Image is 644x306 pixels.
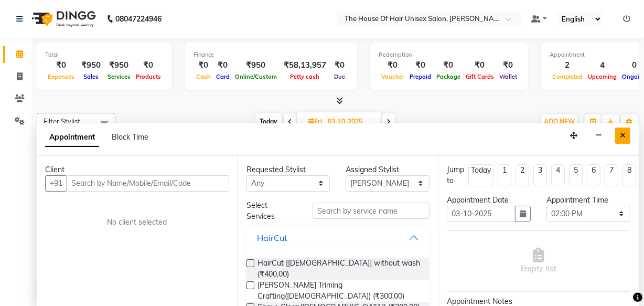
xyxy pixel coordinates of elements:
[498,164,511,186] li: 1
[379,59,407,71] div: ₹0
[133,59,164,71] div: ₹0
[434,59,463,71] div: ₹0
[516,164,529,186] li: 2
[463,73,497,80] span: Gift Cards
[213,73,232,80] span: Card
[257,280,422,302] span: [PERSON_NAME] Triming Crafting([DEMOGRAPHIC_DATA]) (₹300.00)
[257,231,287,244] div: HairCut
[622,164,636,186] li: 8
[257,258,422,280] span: HairCut [[DEMOGRAPHIC_DATA]] without wash (₹400.00)
[45,50,164,59] div: Total
[232,59,280,71] div: ₹950
[330,59,349,71] div: ₹0
[569,164,583,186] li: 5
[379,50,520,59] div: Redemption
[544,118,575,125] span: ADD NEW
[379,73,407,80] span: Voucher
[45,164,229,175] div: Client
[133,73,164,80] span: Products
[255,113,282,130] span: Today
[81,73,101,80] span: Sales
[251,228,426,247] button: HairCut
[471,165,491,176] div: Today
[112,132,148,142] span: Block Time
[550,59,585,71] div: 2
[605,164,618,186] li: 7
[546,195,630,206] div: Appointment Time
[615,128,630,144] button: Close
[44,117,80,125] span: Filter Stylist
[541,114,577,129] button: ADD NEW
[246,164,330,175] div: Requested Stylist
[447,206,516,222] input: yyyy-mm-dd
[105,59,133,71] div: ₹950
[194,59,213,71] div: ₹0
[407,59,434,71] div: ₹0
[45,73,77,80] span: Expenses
[331,73,348,80] span: Due
[45,175,67,192] button: +91
[45,128,99,147] span: Appointment
[77,59,105,71] div: ₹950
[288,73,323,80] span: Petty cash
[70,217,204,228] div: No client selected
[105,73,133,80] span: Services
[463,59,497,71] div: ₹0
[213,59,232,71] div: ₹0
[325,114,377,130] input: 2025-10-03
[521,248,556,275] span: Empty list
[551,164,565,186] li: 4
[239,200,305,222] div: Select Services
[550,73,585,80] span: Completed
[313,203,430,219] input: Search by service name
[497,59,520,71] div: ₹0
[67,175,229,192] input: Search by Name/Mobile/Email/Code
[447,195,531,206] div: Appointment Date
[587,164,600,186] li: 6
[27,4,99,34] img: logo
[585,73,619,80] span: Upcoming
[194,50,349,59] div: Finance
[45,59,77,71] div: ₹0
[232,73,280,80] span: Online/Custom
[585,59,619,71] div: 4
[346,164,430,175] div: Assigned Stylist
[407,73,434,80] span: Prepaid
[533,164,547,186] li: 3
[306,118,325,125] span: Fri
[434,73,463,80] span: Package
[497,73,520,80] span: Wallet
[194,73,213,80] span: Cash
[280,59,330,71] div: ₹58,13,957
[447,164,464,186] div: Jump to
[115,4,162,34] b: 08047224946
